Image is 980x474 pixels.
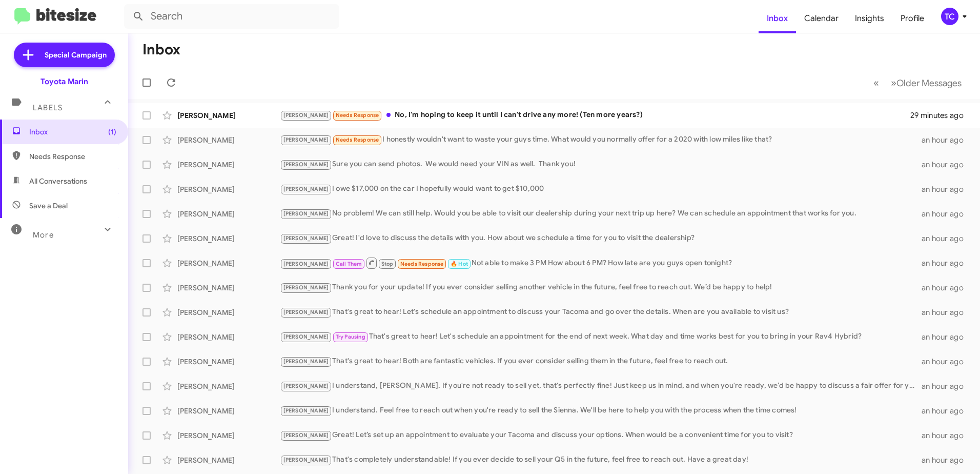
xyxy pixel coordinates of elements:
[177,283,280,293] div: [PERSON_NAME]
[922,209,972,219] div: an hour ago
[896,77,962,89] span: Older Messages
[400,261,444,267] span: Needs Response
[29,201,68,211] span: Save a Deal
[280,355,922,367] div: That's great to hear! Both are fantastic vehicles. If you ever consider selling them in the futur...
[29,176,87,186] span: All Conversations
[177,209,280,219] div: [PERSON_NAME]
[280,183,922,195] div: I owe $17,000 on the car I hopefully would want to get $10,000
[451,261,468,267] span: 🔥 Hot
[177,258,280,268] div: [PERSON_NAME]
[280,380,922,392] div: I understand, [PERSON_NAME]. If you're not ready to sell yet, that's perfectly fine! Just keep us...
[177,430,280,441] div: [PERSON_NAME]
[910,110,972,121] div: 29 minutes ago
[283,432,329,439] span: [PERSON_NAME]
[759,4,796,33] a: Inbox
[283,358,329,365] span: [PERSON_NAME]
[33,103,63,112] span: Labels
[280,306,922,318] div: That's great to hear! Let's schedule an appointment to discuss your Tacoma and go over the detail...
[283,235,329,242] span: [PERSON_NAME]
[283,210,329,217] span: [PERSON_NAME]
[280,159,922,170] div: Sure you can send photos. We would need your VIN as well. Thank you!
[922,430,972,441] div: an hour ago
[280,454,922,466] div: That's completely understandable! If you ever decide to sell your Q5 in the future, feel free to ...
[108,127,116,137] span: (1)
[283,284,329,291] span: [PERSON_NAME]
[283,407,329,414] span: [PERSON_NAME]
[283,112,329,118] span: [PERSON_NAME]
[177,381,280,391] div: [PERSON_NAME]
[868,72,968,93] nav: Page navigation example
[922,135,972,145] div: an hour ago
[280,405,922,417] div: I understand. Feel free to reach out when you're ready to sell the Sienna. We'll be here to help ...
[283,383,329,389] span: [PERSON_NAME]
[336,261,362,267] span: Call Them
[280,232,922,244] div: Great! I'd love to discuss the details with you. How about we schedule a time for you to visit th...
[283,457,329,463] span: [PERSON_NAME]
[891,76,896,89] span: »
[941,8,958,25] div: TC
[283,261,329,267] span: [PERSON_NAME]
[29,127,116,137] span: Inbox
[177,307,280,318] div: [PERSON_NAME]
[283,333,329,340] span: [PERSON_NAME]
[177,455,280,465] div: [PERSON_NAME]
[177,110,280,121] div: [PERSON_NAME]
[280,282,922,293] div: Thank you for your update! If you ever consider selling another vehicle in the future, feel free ...
[40,76,88,87] div: Toyota Marin
[381,261,394,267] span: Stop
[283,161,329,168] span: [PERSON_NAME]
[177,233,280,244] div: [PERSON_NAME]
[280,134,922,146] div: I honestly wouldn't want to waste your guys time. What would you normally offer for a 2020 with l...
[45,50,107,60] span: Special Campaign
[336,333,365,340] span: Try Pausing
[885,72,968,93] button: Next
[177,184,280,194] div: [PERSON_NAME]
[922,258,972,268] div: an hour ago
[336,112,379,118] span: Needs Response
[14,43,115,67] a: Special Campaign
[29,151,116,162] span: Needs Response
[922,381,972,391] div: an hour ago
[280,429,922,441] div: Great! Let’s set up an appointment to evaluate your Tacoma and discuss your options. When would b...
[33,230,54,240] span: More
[280,109,910,121] div: No, I'm hoping to keep it until I can't drive any more! (Ten more years?)
[892,4,932,33] a: Profile
[932,8,969,25] button: TC
[922,233,972,244] div: an hour ago
[142,42,180,58] h1: Inbox
[796,4,847,33] a: Calendar
[922,357,972,367] div: an hour ago
[847,4,892,33] a: Insights
[922,455,972,465] div: an hour ago
[922,406,972,416] div: an hour ago
[283,309,329,315] span: [PERSON_NAME]
[283,136,329,143] span: [PERSON_NAME]
[283,186,329,192] span: [PERSON_NAME]
[280,256,922,269] div: Not able to make 3 PM How about 6 PM? How late are you guys open tonight?
[336,136,379,143] span: Needs Response
[867,72,885,93] button: Previous
[177,135,280,145] div: [PERSON_NAME]
[177,160,280,170] div: [PERSON_NAME]
[177,332,280,342] div: [PERSON_NAME]
[280,331,922,343] div: That's great to hear! Let's schedule an appointment for the end of next week. What day and time w...
[124,4,339,29] input: Search
[922,283,972,293] div: an hour ago
[922,160,972,170] div: an hour ago
[922,307,972,318] div: an hour ago
[922,332,972,342] div: an hour ago
[280,208,922,220] div: No problem! We can still help. Would you be able to visit our dealership during your next trip up...
[922,184,972,194] div: an hour ago
[873,76,879,89] span: «
[177,357,280,367] div: [PERSON_NAME]
[177,406,280,416] div: [PERSON_NAME]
